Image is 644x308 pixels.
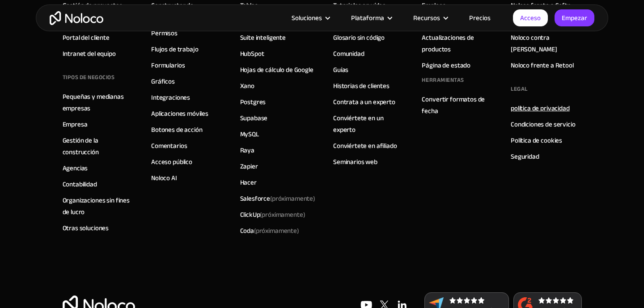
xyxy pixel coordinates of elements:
a: Noloco frente a Retool [511,59,574,71]
a: Convertir formatos de fecha [422,93,493,117]
a: Otras soluciones [63,222,109,234]
font: (próximamente) [270,192,315,205]
font: Seminarios web [333,156,377,168]
font: Hacer [240,176,257,189]
font: Otras soluciones [63,222,109,234]
font: Actualizaciones de productos [422,31,474,55]
font: ClickUp [240,208,260,221]
a: Pequeñas y medianas empresas [63,91,134,114]
a: Conviértete en un experto [333,112,404,135]
font: Supabase [240,112,268,124]
font: Contrata a un experto [333,96,395,108]
a: hogar [50,11,103,25]
font: Pequeñas y medianas empresas [63,90,124,114]
font: Comentarios [151,139,187,152]
a: Empezar [555,9,594,26]
a: Formularios [151,59,185,71]
font: Botones de acción [151,123,202,136]
a: Seguridad [511,151,539,162]
font: Legal [511,84,528,94]
a: Contabilidad [63,178,97,190]
a: Condiciones de servicio [511,118,576,130]
font: Condiciones de servicio [511,118,576,131]
font: Soluciones [292,12,322,24]
font: Gestión de la construcción [63,134,99,158]
a: Contrata a un experto [333,96,395,108]
font: Noloco frente a Retool [511,59,574,72]
font: Gráficos [151,75,175,88]
font: TIPOS DE NEGOCIOS [63,72,115,83]
font: Formularios [151,59,185,72]
font: Salesforce [240,192,271,205]
font: Comunidad [333,47,364,60]
a: Política de cookies [511,135,562,146]
a: Agencias [63,162,88,174]
a: Gestión de la construcción [63,135,134,158]
a: Historias de clientes [333,80,390,92]
font: Empresa [63,118,88,131]
a: Suite inteligente [240,32,286,43]
font: Noloco contra [PERSON_NAME] [511,31,557,55]
font: Hojas de cálculo de Google [240,63,314,76]
a: Organizaciones sin fines de lucro [63,194,134,218]
div: Soluciones [280,12,340,24]
a: Acceso público [151,156,192,168]
a: Comunidad [333,48,364,59]
div: Plataforma [340,12,402,24]
a: Página de estado [422,59,470,71]
font: Convertir formatos de fecha [422,93,485,117]
a: Guías [333,64,348,76]
font: Acceso [520,12,541,24]
font: Postgres [240,96,266,108]
font: Noloco AI [151,172,177,184]
a: Glosario sin código [333,32,385,43]
font: MySQL [240,128,259,140]
font: Coda [240,224,254,237]
font: Plataforma [351,12,384,24]
font: Organizaciones sin fines de lucro [63,194,130,218]
font: (próximamente) [260,208,305,221]
font: HubSpot [240,47,264,60]
font: Precios [469,12,491,24]
font: Intranet del equipo [63,47,116,60]
font: Zapier [240,160,258,173]
a: Actualizaciones de productos [422,32,493,55]
font: Glosario sin código [333,31,385,44]
font: Empezar [562,12,587,24]
font: Conviértete en afiliado [333,139,397,152]
a: Postgres [240,96,266,108]
a: política de privacidad [511,102,570,114]
font: Suite inteligente [240,31,286,44]
font: Flujos de trabajo [151,43,198,55]
font: Historias de clientes [333,80,390,92]
a: Xano [240,80,254,92]
div: Recursos [402,12,458,24]
a: Raya [240,144,254,156]
font: Guías [333,63,348,76]
a: Noloco AI [151,172,177,184]
a: Hojas de cálculo de Google [240,64,314,76]
font: Política de cookies [511,134,562,147]
font: Xano [240,80,254,92]
font: Aplicaciones móviles [151,107,208,120]
a: Acceso [513,9,548,26]
a: Integraciones [151,92,190,103]
font: Recursos [413,12,440,24]
a: Noloco contra [PERSON_NAME] [511,32,582,55]
a: HubSpot [240,48,264,59]
font: Raya [240,144,254,156]
a: MySQL [240,128,259,140]
a: Zapier [240,160,258,172]
font: Conviértete en un experto [333,112,383,136]
font: Agencias [63,162,88,174]
a: Hacer [240,177,257,188]
font: Acceso público [151,156,192,168]
font: Portal del cliente [63,31,110,44]
a: Precios [458,12,502,24]
a: Aplicaciones móviles [151,108,208,119]
a: Empresa [63,118,88,130]
font: política de privacidad [511,102,570,114]
a: Supabase [240,112,268,124]
a: Permisos [151,27,178,39]
font: Herramientas [422,75,464,85]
